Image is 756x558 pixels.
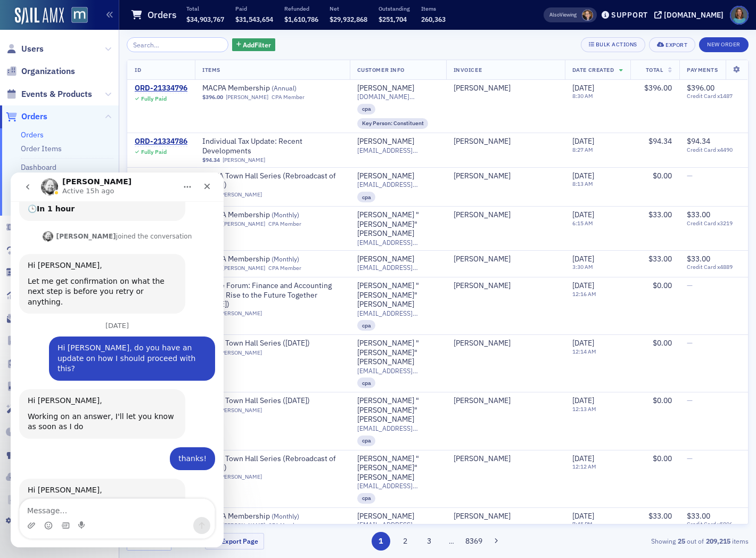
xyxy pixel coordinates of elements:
time: 7:45 PM [572,520,593,528]
span: $94.34 [202,157,220,163]
button: New Order [699,37,749,52]
span: [DATE] [572,281,594,290]
span: MACPA Membership [202,210,336,220]
span: Future Forum: Finance and Accounting 2040 - Rise to the Future Together (October 2025) [202,281,342,309]
a: [PERSON_NAME] [219,473,262,480]
a: ORD-21334796 [135,84,187,93]
div: [PERSON_NAME] [357,171,414,181]
a: Subscriptions [6,244,74,256]
span: Credit Card x4889 [687,264,741,270]
span: Events & Products [21,88,92,100]
a: [PERSON_NAME] [219,407,262,414]
span: AICPA Town Hall Series (Rebroadcast of 10/23/2025) [202,171,342,190]
a: MACPA Membership (Monthly) [202,512,336,521]
span: — [687,454,693,463]
div: Export [665,42,687,48]
span: Deborah Behrend [454,171,557,181]
span: Karen Holweck [454,255,557,264]
a: [PERSON_NAME] [219,191,262,198]
a: [PERSON_NAME] "[PERSON_NAME]" [PERSON_NAME] [357,454,439,482]
span: [DATE] [572,454,594,463]
span: — [687,396,693,405]
a: [PERSON_NAME] [454,210,511,220]
time: 12:14 AM [572,348,596,355]
a: Memberships [6,267,73,278]
a: Events & Products [6,88,92,100]
span: [DATE] [572,83,594,93]
a: View Homepage [64,7,88,25]
span: [DATE] [572,338,594,348]
span: $34,903,767 [186,15,224,23]
a: [PERSON_NAME] [454,171,511,181]
span: Cindy Newman [454,454,557,464]
a: [PERSON_NAME] "[PERSON_NAME]" [PERSON_NAME] [357,210,439,239]
div: cpa [357,320,376,331]
a: [PERSON_NAME] [223,157,265,163]
a: [PERSON_NAME] [454,396,511,406]
button: Bulk Actions [581,37,645,52]
a: ORD-21333934 [135,171,187,181]
span: Invoicee [454,66,482,73]
span: $31,543,654 [235,15,273,23]
span: Mary Shepherd [454,137,557,146]
span: Michelle Brown [582,10,593,21]
button: 1 [372,532,390,551]
span: [EMAIL_ADDRESS][DOMAIN_NAME] [357,180,439,188]
time: 12:12 AM [572,463,596,470]
div: [PERSON_NAME] [454,255,511,264]
div: Showing out of items [549,536,749,546]
span: $33.00 [648,254,672,264]
span: $33.00 [648,511,672,521]
a: E-Learning [6,380,63,392]
a: [PERSON_NAME] [226,94,268,101]
span: $396.00 [202,94,223,101]
span: $251,704 [379,15,407,23]
img: SailAMX [15,7,64,24]
a: Settings [6,516,54,528]
a: [PERSON_NAME] [357,137,414,146]
img: SailAMX [71,7,88,23]
a: ORD-21334786 [135,137,187,146]
span: Credit Card x3219 [687,220,741,227]
span: $396.00 [644,83,672,93]
a: [PERSON_NAME] [219,349,262,356]
span: [DATE] [572,254,594,264]
span: $0.00 [653,396,672,405]
a: AICPA Town Hall Series (Rebroadcast of [DATE]) [202,454,342,473]
div: Hi [PERSON_NAME], [17,313,166,323]
p: Items [421,5,446,12]
time: 6:15 AM [572,219,593,227]
a: [PERSON_NAME] [454,137,511,146]
span: $94.34 [687,136,710,146]
button: 3 [420,532,439,551]
span: ( Monthly ) [272,255,299,263]
span: $29,932,868 [330,15,367,23]
a: [PERSON_NAME] [357,512,414,521]
a: Imports [6,494,53,506]
span: Individual Tax Update: Recent Developments [202,137,342,155]
a: [PERSON_NAME] [223,220,265,227]
div: Hi [PERSON_NAME], [17,223,166,234]
span: Customer Info [357,66,405,73]
div: cpa [357,104,376,114]
p: Paid [235,5,273,12]
span: Frances Hartley [454,512,557,521]
time: 12:13 AM [572,405,596,413]
span: AICPA Town Hall Series (Rebroadcast of 9/25/2025) [202,454,342,473]
span: ( Annual ) [272,84,297,92]
a: Orders [6,111,47,122]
